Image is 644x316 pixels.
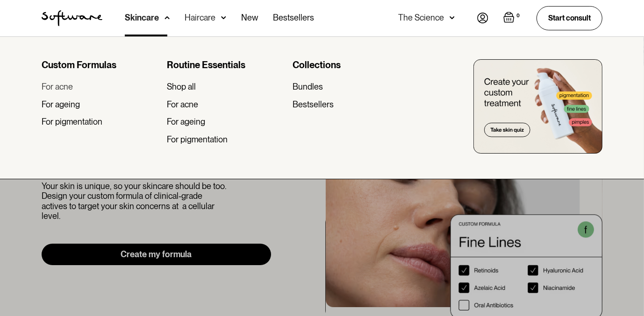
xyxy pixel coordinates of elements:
div: Routine Essentials [167,59,285,70]
a: Bundles [293,82,410,92]
div: Haircare [185,13,215,22]
a: For ageing [42,99,159,110]
a: For ageing [167,117,285,127]
div: For acne [167,99,198,110]
div: Custom Formulas [42,59,159,70]
a: For pigmentation [167,134,285,145]
img: create you custom treatment bottle [473,59,602,154]
div: 0 [515,12,522,20]
a: For acne [167,99,285,110]
div: Bestsellers [293,99,334,110]
div: The Science [398,13,444,22]
div: For ageing [42,99,80,110]
div: Skincare [125,13,159,22]
div: For acne [42,82,73,92]
a: Bestsellers [293,99,410,110]
div: For ageing [167,117,205,127]
a: Open empty cart [503,12,522,25]
div: For pigmentation [42,117,102,127]
img: Software Logo [42,10,102,26]
a: For acne [42,82,159,92]
div: Collections [293,59,410,70]
img: arrow down [450,13,455,22]
div: For pigmentation [167,134,228,145]
div: Shop all [167,82,196,92]
a: Start consult [537,6,602,30]
a: home [42,10,102,26]
a: For pigmentation [42,117,159,127]
div: Bundles [293,82,323,92]
a: Shop all [167,82,285,92]
img: arrow down [221,13,226,22]
img: arrow down [165,13,170,22]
